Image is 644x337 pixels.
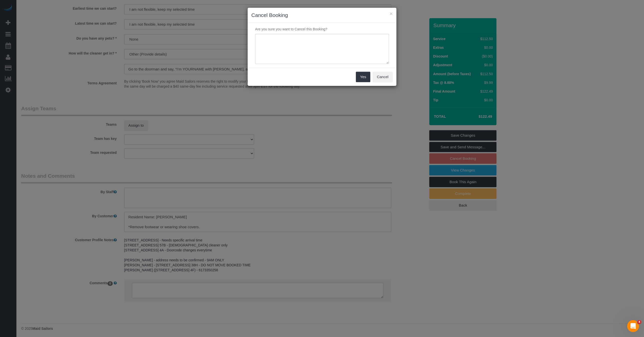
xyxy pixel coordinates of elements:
[251,27,393,32] p: Are you sure you want to Cancel this Booking?
[627,320,639,332] iframe: Intercom live chat
[356,72,370,82] button: Yes
[248,8,396,86] sui-modal: Cancel Booking
[251,11,393,19] h3: Cancel Booking
[390,11,393,16] button: ×
[373,72,393,82] button: Cancel
[637,320,641,324] span: 4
